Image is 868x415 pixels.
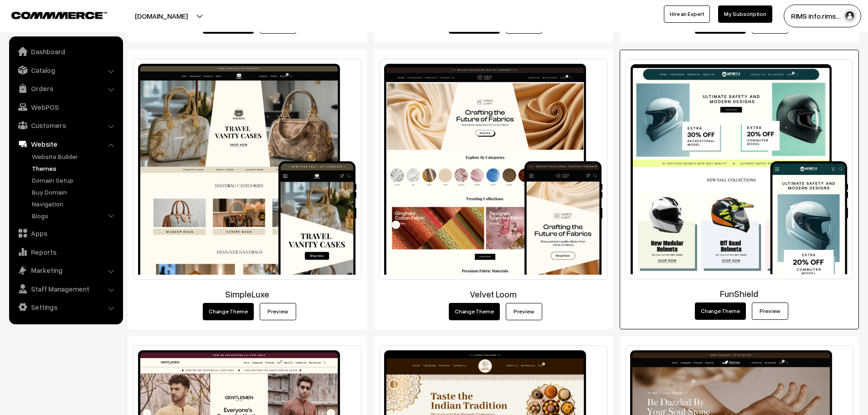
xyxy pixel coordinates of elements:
a: Themes [30,164,120,173]
a: Dashboard [11,43,120,60]
img: SimpleLuxe [133,59,361,280]
img: COMMMERCE [11,12,107,19]
a: Website Builder [30,152,120,161]
button: [DOMAIN_NAME] [103,5,220,27]
button: RIMS info.rims… [784,5,861,27]
a: Domain Setup [30,175,120,185]
a: Website [11,136,120,152]
a: WebPOS [11,99,120,115]
a: Catalog [11,62,120,78]
a: Preview [752,302,788,320]
a: Blogs [30,211,120,220]
a: Orders [11,80,120,97]
img: FunShield [626,59,853,279]
img: Velvet Loom [379,59,607,280]
a: Navigation [30,199,120,209]
a: Buy Domain [30,187,120,197]
h3: FunShield [626,288,853,299]
button: Change Theme [203,303,254,320]
h3: Velvet Loom [379,289,607,299]
a: Preview [506,303,542,320]
h3: SimpleLuxe [133,289,361,299]
button: Change Theme [449,303,500,320]
a: Reports [11,244,120,260]
a: Hire an Expert [664,5,710,23]
a: Settings [11,299,120,315]
a: Customers [11,117,120,133]
a: Apps [11,225,120,241]
img: user [843,9,857,23]
a: Staff Management [11,281,120,297]
a: Preview [260,303,296,320]
a: My Subscription [718,5,772,23]
a: COMMMERCE [11,9,91,20]
a: Marketing [11,262,120,278]
button: Change Theme [695,302,746,320]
